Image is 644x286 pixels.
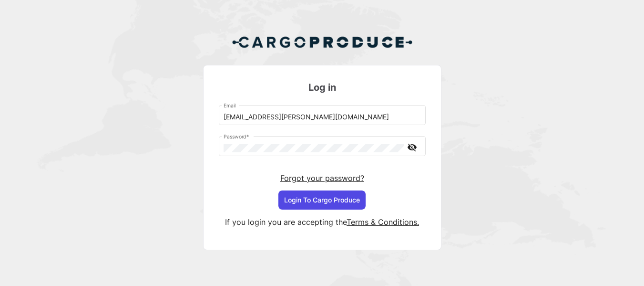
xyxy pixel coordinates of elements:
button: Login To Cargo Produce [278,191,366,210]
h3: Log in [219,81,426,94]
a: Terms & Conditions. [347,217,419,227]
mat-icon: visibility_off [407,141,418,153]
span: If you login you are accepting the [225,217,347,227]
img: Cargo Produce Logo [232,31,413,53]
input: Email [224,113,420,121]
a: Forgot your password? [280,173,364,183]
